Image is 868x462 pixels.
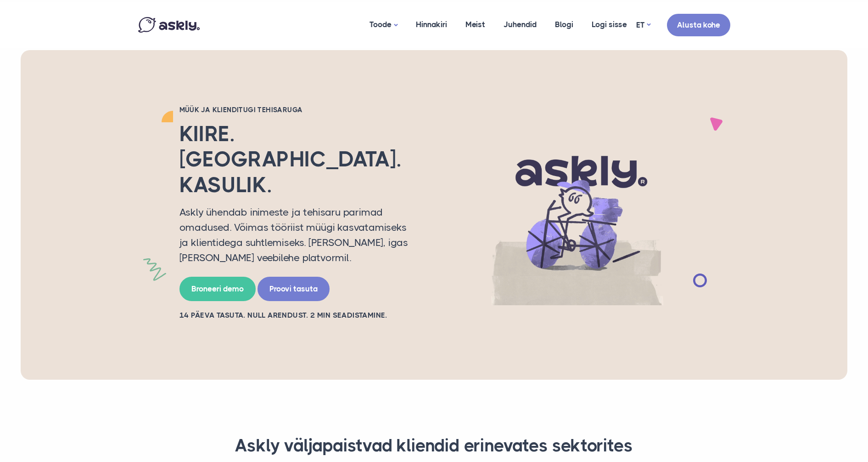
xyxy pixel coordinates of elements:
a: Broneeri demo [179,277,256,301]
a: Toode [360,2,407,48]
p: Askly ühendab inimeste ja tehisaru parimad omadused. Võimas tööriist müügi kasvatamiseks ja klien... [179,205,418,265]
a: Juhendid [494,2,546,47]
a: Blogi [546,2,582,47]
img: AI multilingual chat [432,125,721,306]
a: Proovi tasuta [258,277,330,301]
a: Hinnakiri [407,2,456,47]
img: Askly [138,17,200,33]
h2: Kiire. [GEOGRAPHIC_DATA]. Kasulik. [179,121,418,198]
h3: Askly väljapaistvad kliendid erinevates sektorites [150,435,719,457]
a: Meist [456,2,494,47]
a: Logi sisse [582,2,636,47]
a: Alusta kohe [667,14,730,36]
h2: 14 PÄEVA TASUTA. NULL ARENDUST. 2 MIN SEADISTAMINE. [179,310,418,320]
a: ET [636,18,650,32]
h2: Müük ja klienditugi tehisaruga [179,105,418,114]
